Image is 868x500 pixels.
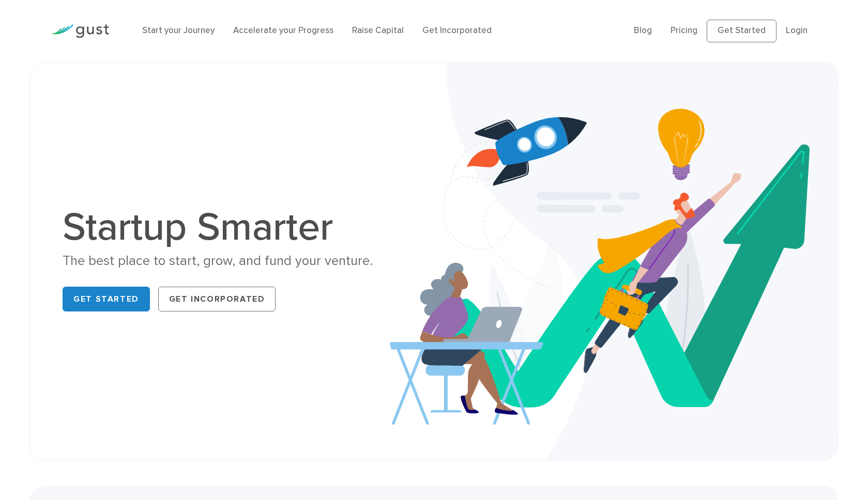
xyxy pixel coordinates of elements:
[707,20,776,42] a: Get Started
[63,287,150,311] a: Get Started
[63,252,419,270] div: The best place to start, grow, and fund your venture.
[233,25,333,36] a: Accelerate your Progress
[63,208,419,247] h1: Startup Smarter
[786,25,808,36] a: Login
[352,25,404,36] a: Raise Capital
[51,24,109,38] img: Gust Logo
[422,25,492,36] a: Get Incorporated
[142,25,215,36] a: Start your Journey
[158,287,276,311] a: Get Incorporated
[390,62,838,460] img: Startup Smarter Hero
[634,25,652,36] a: Blog
[671,25,697,36] a: Pricing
